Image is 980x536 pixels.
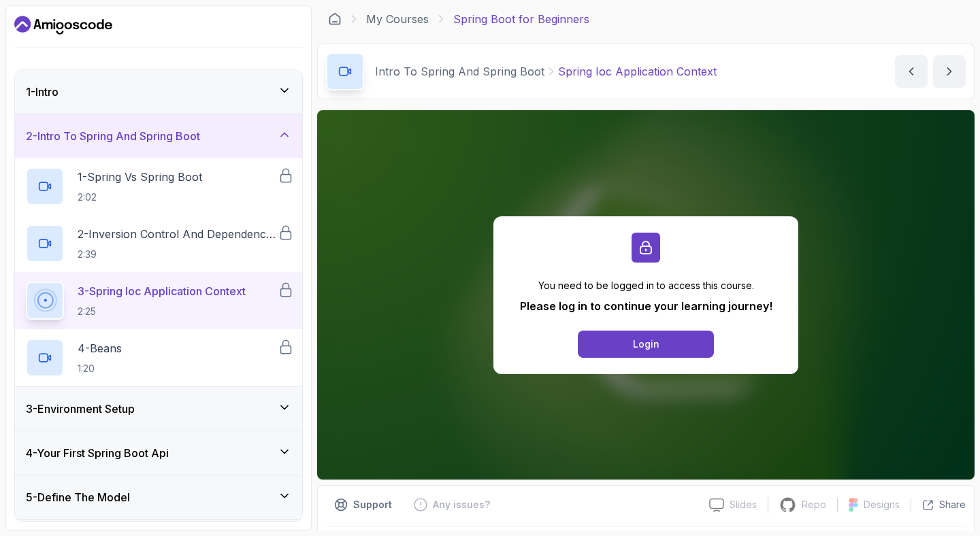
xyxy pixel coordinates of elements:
a: My Courses [366,11,429,27]
button: next content [933,55,966,88]
h3: 1 - Intro [26,84,59,100]
p: 1 - Spring Vs Spring Boot [78,169,202,185]
p: Any issues? [433,498,490,512]
button: Login [578,331,714,358]
button: 4-Your First Spring Boot Api [15,431,302,475]
p: 3 - Spring Ioc Application Context [78,283,246,299]
h3: 2 - Intro To Spring And Spring Boot [26,128,200,144]
button: previous content [895,55,928,88]
button: Support button [326,494,400,516]
p: You need to be logged in to access this course. [520,279,772,292]
a: Dashboard [14,14,112,36]
p: 2:39 [78,248,278,261]
p: Repo [802,498,826,512]
p: 2:25 [78,305,246,318]
p: Slides [730,498,757,512]
button: 3-Environment Setup [15,387,302,431]
p: 2:02 [78,190,202,204]
p: Please log in to continue your learning journey! [520,298,772,314]
p: Designs [864,498,900,512]
button: Share [911,498,966,512]
h3: 5 - Define The Model [26,489,130,505]
button: 1-Intro [15,70,302,114]
a: Dashboard [328,12,342,26]
p: Support [353,498,392,512]
h3: 3 - Environment Setup [26,401,135,417]
p: Spring Boot for Beginners [453,11,589,27]
h3: 4 - Your First Spring Boot Api [26,445,169,461]
p: Intro To Spring And Spring Boot [375,63,544,80]
button: 2-Inversion Control And Dependency Injection2:39 [26,224,291,263]
button: 2-Intro To Spring And Spring Boot [15,114,302,158]
button: 1-Spring Vs Spring Boot2:02 [26,167,291,205]
button: 3-Spring Ioc Application Context2:25 [26,282,291,320]
p: 4 - Beans [78,340,122,356]
p: 1:20 [78,362,122,375]
div: Login [633,337,659,351]
p: Spring Ioc Application Context [558,63,717,80]
button: 4-Beans1:20 [26,339,291,377]
p: Share [939,498,966,512]
button: 5-Define The Model [15,475,302,519]
p: 2 - Inversion Control And Dependency Injection [78,226,278,242]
